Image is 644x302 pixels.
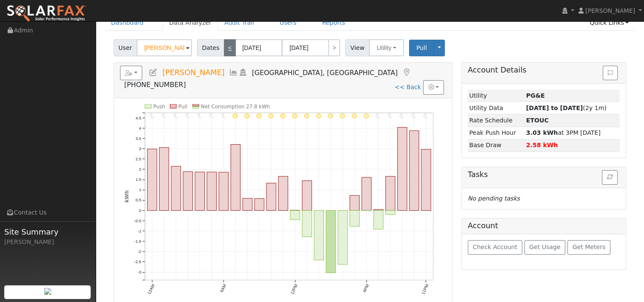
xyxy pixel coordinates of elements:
text: Push [153,104,165,110]
img: SolarFax [6,5,86,23]
rect: onclick="" [398,127,407,210]
button: Check Account [468,240,522,255]
rect: onclick="" [409,131,419,210]
text: -2.5 [134,259,141,264]
td: Utility Data [468,102,524,114]
span: [PERSON_NAME] [162,68,224,77]
a: Dashboard [105,15,150,31]
rect: onclick="" [302,210,312,237]
rect: onclick="" [290,210,300,220]
rect: onclick="" [421,149,431,210]
text: Net Consumption 27.8 kWh [201,104,270,110]
i: 1AM - Clear [161,113,166,119]
i: 4AM - Clear [197,113,201,119]
rect: onclick="" [350,210,359,226]
rect: onclick="" [338,210,347,264]
strong: ID: 17199419, authorized: 08/20/25 [526,92,545,99]
a: Edit User (35819) [149,68,158,77]
rect: onclick="" [278,176,288,210]
i: 7AM - Clear [232,113,238,119]
i: 12AM - Clear [149,113,154,119]
rect: onclick="" [171,166,180,211]
button: Get Meters [567,240,610,255]
rect: onclick="" [255,198,264,210]
button: Pull [409,40,434,56]
strong: [DATE] to [DATE] [526,105,583,111]
span: [PERSON_NAME] [585,7,635,14]
span: [PHONE_NUMBER] [124,81,186,89]
i: 5PM - Clear [352,113,357,119]
i: 9AM - Clear [256,113,262,119]
a: << Back [395,84,421,90]
text: 3 [139,146,141,151]
input: Select a User [137,39,192,56]
a: Reports [316,15,352,31]
rect: onclick="" [362,177,371,211]
text: -1 [137,229,141,233]
td: Rate Schedule [468,114,524,127]
strong: 2.58 kWh [526,142,558,148]
a: Data Analyzer [163,15,218,31]
text: Pull [178,104,187,110]
text: 4 [139,125,141,130]
td: at 3PM [DATE] [524,127,620,139]
h5: Tasks [468,170,620,179]
i: 6AM - Clear [221,113,225,119]
span: Pull [416,44,427,51]
strong: V [526,117,549,124]
text: 1 [139,187,141,192]
i: 3PM - Clear [328,113,333,119]
rect: onclick="" [183,171,192,210]
text: 2 [139,167,141,171]
button: Utility [369,39,404,56]
i: 5AM - Clear [209,113,213,119]
i: 10PM - Clear [412,113,416,119]
i: 6PM - Clear [364,113,369,119]
text: 3.5 [135,136,141,141]
i: 12PM - Clear [292,113,298,119]
i: No pending tasks [468,195,520,202]
rect: onclick="" [266,183,276,210]
td: Utility [468,90,524,102]
a: Audit Trail [218,15,260,31]
rect: onclick="" [243,198,252,210]
td: Base Draw [468,139,524,151]
a: > [328,39,340,56]
text: 0 [139,208,141,213]
a: Map [402,68,411,77]
text: 6PM [362,283,370,293]
i: 11PM - Clear [424,113,428,119]
span: [GEOGRAPHIC_DATA], [GEOGRAPHIC_DATA] [252,69,398,77]
button: Issue History [603,66,618,80]
td: Peak Push Hour [468,127,524,139]
rect: onclick="" [159,148,169,211]
text: 11PM [421,283,429,295]
text: 0.5 [135,197,141,202]
h5: Account [468,221,498,230]
a: Multi-Series Graph [229,68,238,77]
rect: onclick="" [386,176,395,210]
a: Quick Links [583,15,635,31]
i: 2AM - Clear [173,113,177,119]
text: 12AM [146,283,155,295]
rect: onclick="" [207,172,216,210]
h5: Account Details [468,66,620,75]
span: Get Usage [529,244,560,250]
rect: onclick="" [195,172,204,210]
a: < [224,39,236,56]
rect: onclick="" [374,209,383,210]
i: 8AM - Clear [244,113,250,119]
span: Check Account [472,244,517,250]
span: Site Summary [4,226,91,238]
rect: onclick="" [386,210,395,215]
text: 12PM [289,283,298,295]
i: 8PM - Clear [388,113,392,119]
rect: onclick="" [350,195,359,210]
img: retrieve [44,288,51,295]
button: Get Usage [524,240,566,255]
text: -0.5 [134,218,141,223]
rect: onclick="" [219,172,228,211]
i: 2PM - Clear [316,113,321,119]
rect: onclick="" [314,210,323,260]
text: 4.5 [135,115,141,120]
